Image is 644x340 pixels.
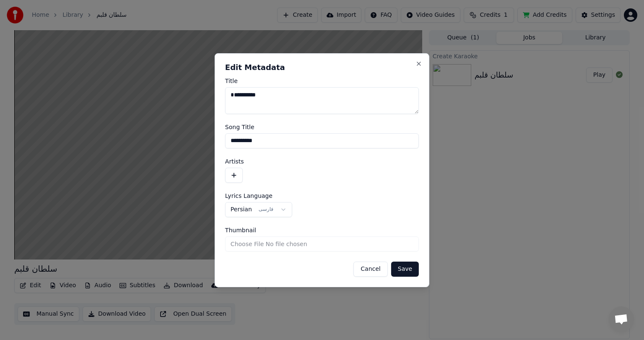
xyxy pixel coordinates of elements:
[391,262,419,277] button: Save
[225,227,256,233] span: Thumbnail
[225,124,419,130] label: Song Title
[225,193,273,199] span: Lyrics Language
[353,262,387,277] button: Cancel
[225,78,419,84] label: Title
[225,158,419,164] label: Artists
[225,64,419,71] h2: Edit Metadata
